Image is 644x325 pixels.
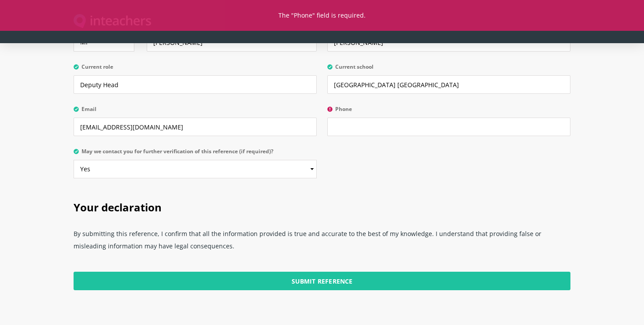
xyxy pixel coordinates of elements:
[327,106,570,118] label: Phone
[74,64,317,75] label: Current role
[74,272,570,290] input: Submit Reference
[74,148,317,160] label: May we contact you for further verification of this reference (if required)?
[327,64,570,75] label: Current school
[74,224,570,261] p: By submitting this reference, I confirm that all the information provided is true and accurate to...
[74,200,162,214] span: Your declaration
[74,106,317,118] label: Email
